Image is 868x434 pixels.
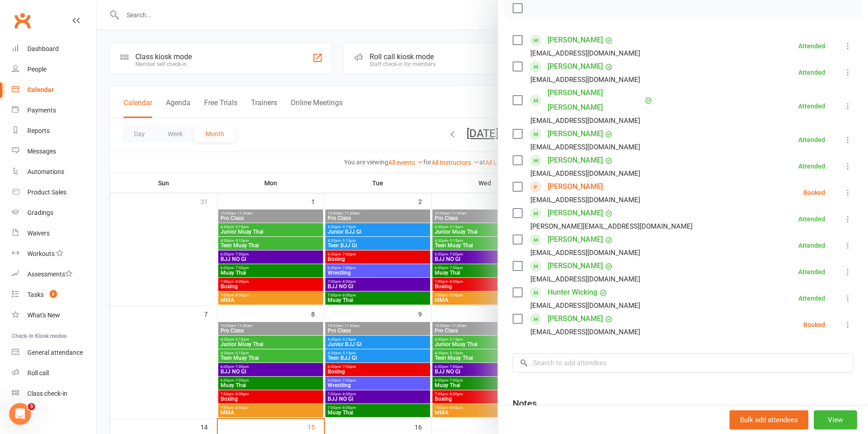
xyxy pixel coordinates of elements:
a: Automations [12,162,96,182]
div: Dashboard [27,45,59,52]
div: [EMAIL_ADDRESS][DOMAIN_NAME] [530,326,640,338]
a: [PERSON_NAME] [548,153,603,168]
div: Tasks [27,291,44,298]
button: View [814,410,857,429]
div: Workouts [27,250,55,257]
a: Workouts [12,244,96,264]
div: Attended [798,242,825,249]
a: [PERSON_NAME] [548,127,603,141]
div: [EMAIL_ADDRESS][DOMAIN_NAME] [530,141,640,153]
button: Bulk add attendees [729,410,808,429]
div: [EMAIL_ADDRESS][DOMAIN_NAME] [530,115,640,127]
div: Attended [798,269,825,275]
div: Calendar [27,86,54,93]
a: Waivers [12,223,96,244]
div: [EMAIL_ADDRESS][DOMAIN_NAME] [530,247,640,259]
a: [PERSON_NAME] [548,179,603,194]
a: [PERSON_NAME] [548,311,603,326]
div: [EMAIL_ADDRESS][DOMAIN_NAME] [530,168,640,179]
input: Search to add attendees [513,353,853,373]
a: Hunter Wicking [548,285,597,300]
a: Dashboard [12,39,96,59]
iframe: Intercom live chat [9,403,31,425]
div: [EMAIL_ADDRESS][DOMAIN_NAME] [530,194,640,206]
div: Attended [798,43,825,49]
div: Attended [798,69,825,76]
div: Attended [798,163,825,169]
a: Assessments [12,264,96,285]
div: General attendance [27,349,83,356]
div: Waivers [27,230,50,237]
a: [PERSON_NAME] [PERSON_NAME] [548,86,642,115]
span: 3 [28,403,35,410]
a: [PERSON_NAME] [548,259,603,273]
a: People [12,59,96,80]
div: [EMAIL_ADDRESS][DOMAIN_NAME] [530,300,640,311]
div: [PERSON_NAME][EMAIL_ADDRESS][DOMAIN_NAME] [530,220,693,232]
div: Roll call [27,369,49,377]
div: [EMAIL_ADDRESS][DOMAIN_NAME] [530,47,640,59]
a: [PERSON_NAME] [548,232,603,247]
a: Tasks 8 [12,285,96,305]
a: [PERSON_NAME] [548,59,603,74]
div: [EMAIL_ADDRESS][DOMAIN_NAME] [530,273,640,285]
div: Attended [798,295,825,301]
div: Booked [803,322,825,328]
div: Assessments [27,271,72,278]
a: Payments [12,100,96,121]
a: Roll call [12,363,96,383]
span: 8 [50,290,57,298]
div: Attended [798,137,825,143]
div: Attended [798,103,825,109]
div: Notes [513,397,537,410]
div: Attended [798,216,825,222]
div: What's New [27,311,60,319]
a: Messages [12,141,96,162]
a: [PERSON_NAME] [548,33,603,47]
a: Product Sales [12,182,96,203]
div: People [27,66,46,73]
a: General attendance kiosk mode [12,342,96,363]
div: Reports [27,127,50,134]
a: Reports [12,121,96,141]
div: Booked [803,189,825,196]
div: Automations [27,168,64,175]
a: Gradings [12,203,96,223]
a: What's New [12,305,96,326]
div: [EMAIL_ADDRESS][DOMAIN_NAME] [530,74,640,86]
div: Gradings [27,209,53,216]
a: [PERSON_NAME] [548,206,603,220]
a: Class kiosk mode [12,383,96,404]
div: Product Sales [27,189,67,196]
a: Clubworx [11,9,34,32]
a: Calendar [12,80,96,100]
div: Payments [27,107,56,114]
div: Class check-in [27,390,67,397]
div: Messages [27,148,56,155]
